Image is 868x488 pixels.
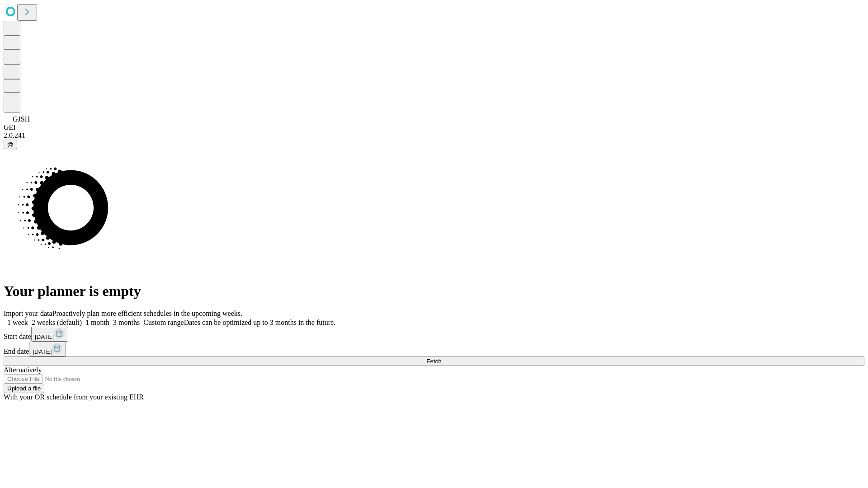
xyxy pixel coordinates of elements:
span: 3 months [113,319,140,326]
button: [DATE] [29,342,66,357]
span: [DATE] [35,333,54,340]
span: Fetch [426,358,441,365]
span: 1 week [7,319,28,326]
button: Upload a file [4,384,44,393]
div: 2.0.241 [4,131,864,140]
span: 1 month [85,319,109,326]
span: Custom range [143,319,184,326]
div: GEI [4,123,864,131]
span: [DATE] [33,348,52,355]
h1: Your planner is empty [4,283,864,300]
span: 2 weeks (default) [32,319,82,326]
span: Alternatively [4,366,42,374]
div: End date [4,342,864,357]
span: GJSH [13,115,30,123]
span: @ [7,141,14,148]
button: Fetch [4,357,864,366]
span: Proactively plan more efficient schedules in the upcoming weeks. [52,310,242,317]
button: [DATE] [31,327,68,342]
span: Dates can be optimized up to 3 months in the future. [184,319,335,326]
button: @ [4,140,17,149]
div: Start date [4,327,864,342]
span: Import your data [4,310,52,317]
span: With your OR schedule from your existing EHR [4,393,144,401]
